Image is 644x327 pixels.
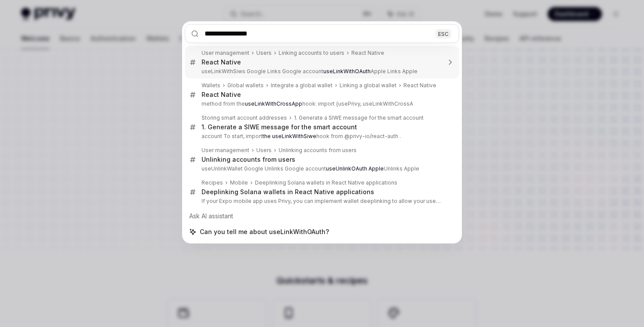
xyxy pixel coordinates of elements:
[262,133,316,139] b: the useLinkWithSiwe
[185,208,459,224] div: Ask AI assistant
[271,82,333,89] div: Integrate a global wallet
[202,133,441,140] p: account To start, import hook from @privy-io/react-auth .
[245,100,302,107] b: useLinkWithCrossApp
[230,179,248,186] div: Mobile
[340,82,396,89] div: Linking a global wallet
[202,114,287,121] div: Storing smart account addresses
[351,50,384,57] div: React Native
[256,50,272,57] div: Users
[202,156,295,163] div: Unlinking accounts from users
[200,227,329,236] span: Can you tell me about useLinkWithOAuth?
[279,50,344,57] div: Linking accounts to users
[294,114,424,121] div: 1. Generate a SIWE message for the smart account
[202,91,241,99] div: React Native
[323,68,371,75] b: useLinkWithOAuth
[435,29,451,38] div: ESC
[202,179,223,186] div: Recipes
[326,165,384,172] b: useUnlinkOAuth Apple
[202,50,249,57] div: User management
[202,188,374,196] div: Deeplinking Solana wallets in React Native applications
[202,82,220,89] div: Wallets
[202,165,441,172] p: useUnlinkWallet Google Unlinks Google account Unlinks Apple
[202,100,441,107] p: method from the hook: import {usePrivy, useLinkWithCrossA
[256,147,272,154] div: Users
[202,68,441,75] p: useLinkWithSiws Google Links Google account Apple Links Apple
[227,82,264,89] div: Global wallets
[202,198,441,205] p: If your Expo mobile app uses Privy, you can implement wallet deeplinking to allow your users to conn
[202,123,357,131] div: 1. Generate a SIWE message for the smart account
[202,58,241,66] div: React Native
[202,147,249,154] div: User management
[255,179,397,186] div: Deeplinking Solana wallets in React Native applications
[279,147,357,154] div: Unlinking accounts from users
[403,82,436,89] div: React Native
